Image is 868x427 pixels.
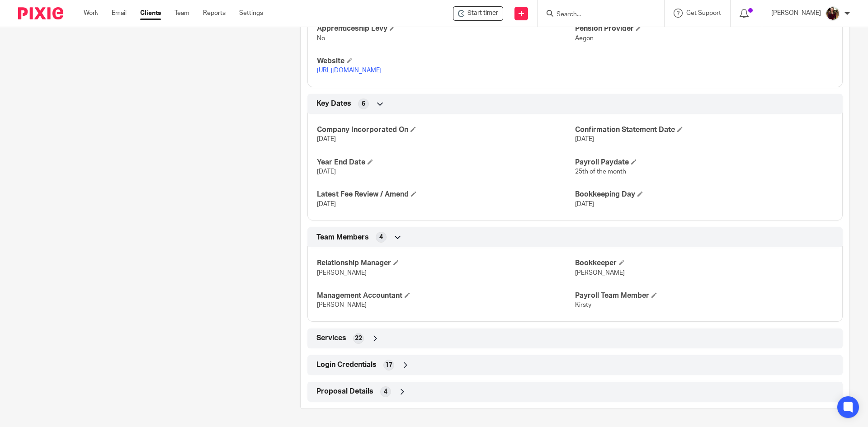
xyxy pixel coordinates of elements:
a: Email [112,9,127,18]
span: 17 [385,361,392,370]
h4: Payroll Team Member [575,291,833,300]
span: [DATE] [317,136,336,142]
span: [PERSON_NAME] [317,270,367,276]
span: 4 [384,387,387,396]
h4: Website [317,56,575,66]
span: Login Credentials [316,360,377,370]
span: Team Members [316,233,369,242]
span: 22 [355,334,362,343]
input: Search [556,11,637,19]
span: No [317,35,325,42]
span: [DATE] [317,201,336,207]
span: Aegon [575,35,594,42]
a: Clients [140,9,161,18]
h4: Confirmation Statement Date [575,125,833,135]
span: 4 [379,233,383,242]
span: Kirsty [575,302,591,308]
div: Ravio Technoloiges Ltd [453,6,503,21]
img: Pixie [18,7,63,19]
span: [DATE] [317,169,336,175]
p: [PERSON_NAME] [771,9,821,18]
h4: Relationship Manager [317,258,575,268]
span: 25th of the month [575,169,626,175]
span: Key Dates [316,99,351,108]
h4: Latest Fee Review / Amend [317,190,575,199]
h4: Bookkeeping Day [575,190,833,199]
h4: Year End Date [317,158,575,167]
h4: Company Incorporated On [317,125,575,135]
h4: Bookkeeper [575,258,833,268]
span: [PERSON_NAME] [575,270,625,276]
span: [DATE] [575,136,594,142]
a: [URL][DOMAIN_NAME] [317,67,382,74]
a: Settings [239,9,263,18]
span: Start timer [467,9,498,18]
span: Services [316,333,346,343]
h4: Management Accountant [317,291,575,300]
img: MaxAcc_Sep21_ElliDeanPhoto_030.jpg [826,6,840,21]
span: [PERSON_NAME] [317,302,367,308]
a: Team [175,9,189,18]
span: Get Support [686,10,721,16]
span: Proposal Details [316,387,373,396]
span: [DATE] [575,201,594,207]
h4: Pension Provider [575,24,833,33]
span: 6 [362,99,365,108]
a: Work [84,9,98,18]
a: Reports [203,9,226,18]
h4: Payroll Paydate [575,158,833,167]
h4: Apprenticeship Levy [317,24,575,33]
